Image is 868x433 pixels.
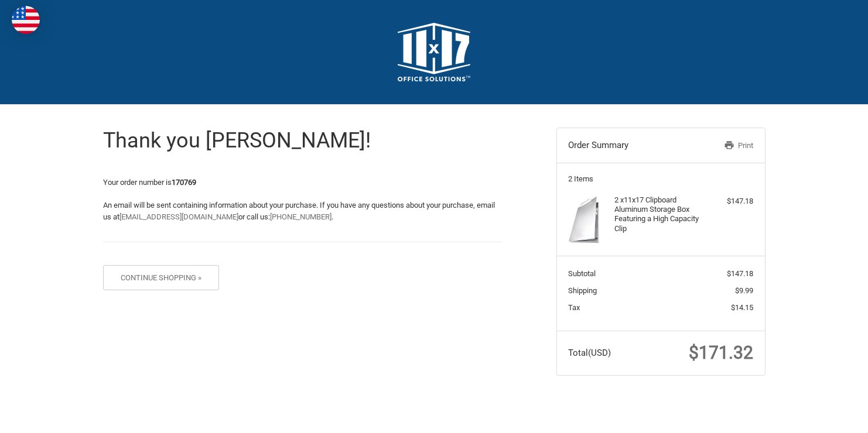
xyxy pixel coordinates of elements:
[731,303,753,312] span: $14.15
[103,201,495,221] span: An email will be sent containing information about your purchase. If you have any questions about...
[172,178,196,187] strong: 170769
[735,286,753,295] span: $9.99
[727,269,753,278] span: $147.18
[12,6,40,34] img: duty and tax information for United States
[707,195,753,207] div: $147.18
[103,128,502,154] h1: Thank you [PERSON_NAME]!
[689,342,753,363] span: $171.32
[398,23,470,81] img: 11x17.com
[270,212,332,221] a: [PHONE_NUMBER]
[614,195,704,233] h4: 2 x 11x17 Clipboard Aluminum Storage Box Featuring a High Capacity Clip
[568,269,596,278] span: Subtotal
[693,140,753,152] a: Print
[119,212,238,221] a: [EMAIL_ADDRESS][DOMAIN_NAME]
[103,265,220,290] button: Continue Shopping »
[568,303,580,312] span: Tax
[568,174,753,184] h3: 2 Items
[568,140,693,152] h3: Order Summary
[568,348,611,358] span: Total (USD)
[103,178,196,187] span: Your order number is
[568,286,597,295] span: Shipping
